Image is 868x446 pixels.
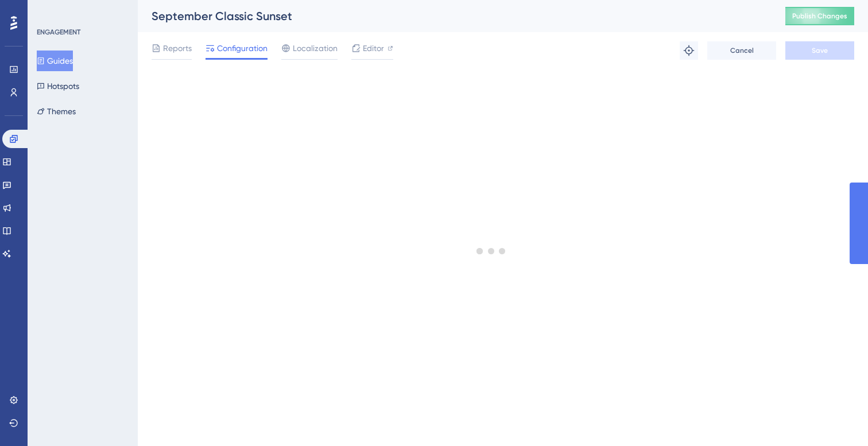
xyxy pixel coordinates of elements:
span: Localization [293,41,338,55]
button: Cancel [707,41,776,60]
div: September Classic Sunset [152,8,757,24]
span: Reports [163,41,192,55]
span: Cancel [730,46,754,55]
span: Save [812,46,828,55]
button: Save [785,41,854,60]
span: Editor [363,41,384,55]
iframe: UserGuiding AI Assistant Launcher [820,401,854,435]
button: Publish Changes [785,7,854,25]
span: Publish Changes [792,11,847,21]
span: Configuration [217,41,268,55]
button: Themes [37,101,76,122]
div: ENGAGEMENT [37,28,80,37]
button: Guides [37,51,73,71]
button: Hotspots [37,76,79,96]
